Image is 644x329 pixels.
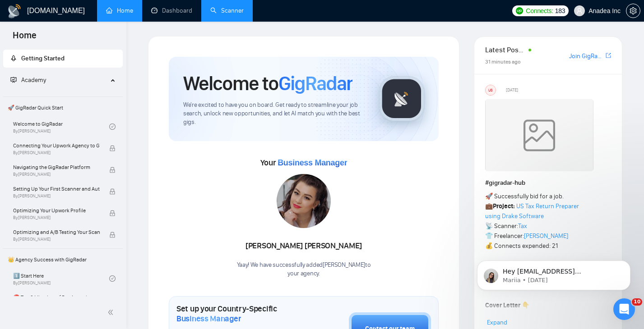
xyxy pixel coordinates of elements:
[4,251,122,269] span: 👑 Agency Success with GigRadar
[210,7,244,14] a: searchScanner
[13,215,100,220] span: By [PERSON_NAME]
[183,71,352,96] h1: Welcome to
[4,99,122,117] span: 🚀 GigRadar Quick Start
[21,76,46,84] span: Academy
[485,59,521,65] span: 31 minutes ago
[10,76,46,84] span: Academy
[278,158,347,167] span: Business Manager
[109,210,116,216] span: lock
[13,206,100,215] span: Optimizing Your Upwork Profile
[485,44,526,55] span: Latest Posts from the GigRadar Community
[176,314,241,324] span: Business Manager
[613,298,635,320] iframe: Intercom live chat
[487,319,507,326] span: Expand
[237,261,371,278] div: Yaay! We have successfully added [PERSON_NAME] to
[13,172,100,177] span: By [PERSON_NAME]
[109,275,116,282] span: check-circle
[183,101,365,127] span: We're excited to have you on board. Get ready to streamline your job search, unlock new opportuni...
[13,117,109,137] a: Welcome to GigRadarBy[PERSON_NAME]
[379,76,424,121] img: gigradar-logo.png
[13,184,100,193] span: Setting Up Your First Scanner and Auto-Bidder
[107,308,116,317] span: double-left
[485,99,593,171] img: weqQh+iSagEgQAAAABJRU5ErkJggg==
[526,6,553,16] span: Connects:
[632,298,642,306] span: 10
[485,178,611,188] h1: # gigradar-hub
[606,52,611,59] span: export
[237,270,371,278] p: your agency .
[278,71,352,96] span: GigRadar
[506,86,518,94] span: [DATE]
[13,163,100,172] span: Navigating the GigRadar Platform
[493,202,515,210] strong: Project:
[576,8,583,14] span: user
[524,232,568,240] a: [PERSON_NAME]
[109,232,116,238] span: lock
[569,51,604,61] a: Join GigRadar Slack Community
[10,55,17,61] span: rocket
[13,293,100,302] span: ⛔ Top 3 Mistakes of Pro Agencies
[626,7,640,14] span: setting
[13,193,100,199] span: By [PERSON_NAME]
[485,302,529,309] strong: Cover Letter 👇
[463,242,644,305] iframe: Intercom notifications message
[5,29,44,48] span: Home
[237,238,371,254] div: [PERSON_NAME] [PERSON_NAME]
[606,51,611,60] a: export
[13,269,109,288] a: 1️⃣ Start HereBy[PERSON_NAME]
[518,222,527,230] a: Tax
[176,304,304,324] h1: Set up your Country-Specific
[10,77,17,83] span: fund-projection-screen
[106,7,133,14] a: homeHome
[109,188,116,195] span: lock
[109,145,116,151] span: lock
[516,7,523,14] img: upwork-logo.png
[277,174,331,228] img: 1687292573241-91.jpg
[21,55,65,62] span: Getting Started
[3,50,123,68] li: Getting Started
[13,141,100,150] span: Connecting Your Upwork Agency to GigRadar
[626,7,640,14] a: setting
[151,7,192,14] a: dashboardDashboard
[260,158,347,168] span: Your
[109,123,116,130] span: check-circle
[7,4,22,18] img: logo
[626,4,640,18] button: setting
[485,202,579,220] a: US Tax Return Preparer using Drake Software
[109,167,116,173] span: lock
[13,150,100,155] span: By [PERSON_NAME]
[555,6,565,16] span: 183
[13,228,100,237] span: Optimizing and A/B Testing Your Scanner for Better Results
[486,85,496,95] div: US
[13,237,100,242] span: By [PERSON_NAME]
